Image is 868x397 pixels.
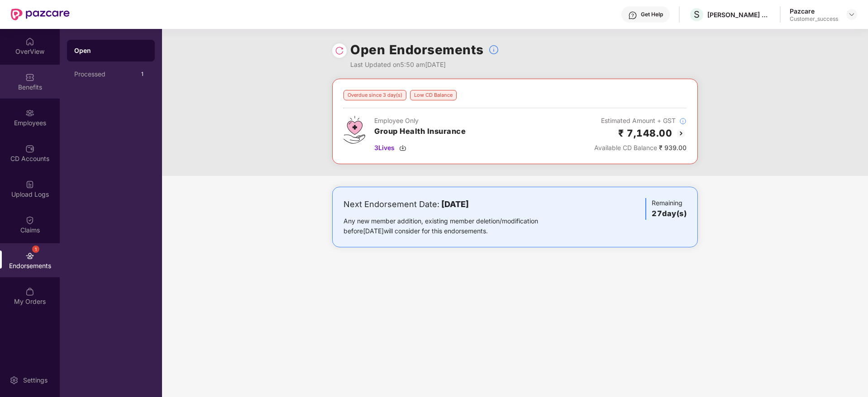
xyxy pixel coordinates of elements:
[25,180,34,189] img: svg+xml;base64,PHN2ZyBpZD0iVXBsb2FkX0xvZ3MiIGRhdGEtbmFtZT0iVXBsb2FkIExvZ3MiIHhtbG5zPSJodHRwOi8vd3...
[374,126,466,137] h3: Group Health Insurance
[74,46,148,55] div: Open
[374,116,466,126] div: Employee Only
[790,15,838,23] div: Customer_success
[374,143,395,153] span: 3 Lives
[343,216,567,236] div: Any new member addition, existing member deletion/modification before [DATE] will consider for th...
[594,116,687,126] div: Estimated Amount + GST
[343,198,567,211] div: Next Endorsement Date:
[32,246,39,253] div: 1
[679,118,687,125] img: svg+xml;base64,PHN2ZyBpZD0iSW5mb18tXzMyeDMyIiBkYXRhLW5hbWU9IkluZm8gLSAzMngzMiIgeG1sbnM9Imh0dHA6Ly...
[594,143,687,153] div: ₹ 939.00
[137,69,148,80] div: 1
[652,208,687,220] h3: 27 day(s)
[848,11,855,18] img: svg+xml;base64,PHN2ZyBpZD0iRHJvcGRvd24tMzJ4MzIiIHhtbG5zPSJodHRwOi8vd3d3LnczLm9yZy8yMDAwL3N2ZyIgd2...
[74,71,137,78] div: Processed
[707,10,771,19] div: [PERSON_NAME] APPAREL PRIVATE LIMITED
[694,9,700,20] span: S
[350,60,499,70] div: Last Updated on 5:50 am[DATE]
[350,40,484,60] h1: Open Endorsements
[790,7,838,15] div: Pazcare
[343,116,365,144] img: svg+xml;base64,PHN2ZyB4bWxucz0iaHR0cDovL3d3dy53My5vcmcvMjAwMC9zdmciIHdpZHRoPSI0Ny43MTQiIGhlaWdodD...
[25,73,34,82] img: svg+xml;base64,PHN2ZyBpZD0iQmVuZWZpdHMiIHhtbG5zPSJodHRwOi8vd3d3LnczLm9yZy8yMDAwL3N2ZyIgd2lkdGg9Ij...
[20,376,50,385] div: Settings
[676,128,687,139] img: svg+xml;base64,PHN2ZyBpZD0iQmFjay0yMHgyMCIgeG1sbnM9Imh0dHA6Ly93d3cudzMub3JnLzIwMDAvc3ZnIiB3aWR0aD...
[25,144,34,153] img: svg+xml;base64,PHN2ZyBpZD0iQ0RfQWNjb3VudHMiIGRhdGEtbmFtZT0iQ0QgQWNjb3VudHMiIHhtbG5zPSJodHRwOi8vd3...
[25,251,34,260] img: svg+xml;base64,PHN2ZyBpZD0iRW5kb3JzZW1lbnRzIiB4bWxucz0iaHR0cDovL3d3dy53My5vcmcvMjAwMC9zdmciIHdpZH...
[645,198,687,220] div: Remaining
[488,44,499,55] img: svg+xml;base64,PHN2ZyBpZD0iSW5mb18tXzMyeDMyIiBkYXRhLW5hbWU9IkluZm8gLSAzMngzMiIgeG1sbnM9Imh0dHA6Ly...
[618,126,672,141] h2: ₹ 7,148.00
[25,109,34,118] img: svg+xml;base64,PHN2ZyBpZD0iRW1wbG95ZWVzIiB4bWxucz0iaHR0cDovL3d3dy53My5vcmcvMjAwMC9zdmciIHdpZHRoPS...
[25,216,34,225] img: svg+xml;base64,PHN2ZyBpZD0iQ2xhaW0iIHhtbG5zPSJodHRwOi8vd3d3LnczLm9yZy8yMDAwL3N2ZyIgd2lkdGg9IjIwIi...
[25,37,34,46] img: svg+xml;base64,PHN2ZyBpZD0iSG9tZSIgeG1sbnM9Imh0dHA6Ly93d3cudzMub3JnLzIwMDAvc3ZnIiB3aWR0aD0iMjAiIG...
[399,144,406,151] img: svg+xml;base64,PHN2ZyBpZD0iRG93bmxvYWQtMzJ4MzIiIHhtbG5zPSJodHRwOi8vd3d3LnczLm9yZy8yMDAwL3N2ZyIgd2...
[641,11,663,18] div: Get Help
[11,9,70,20] img: New Pazcare Logo
[343,90,406,100] div: Overdue since 3 day(s)
[594,144,657,151] span: Available CD Balance
[441,199,469,209] b: [DATE]
[10,376,19,385] img: svg+xml;base64,PHN2ZyBpZD0iU2V0dGluZy0yMHgyMCIgeG1sbnM9Imh0dHA6Ly93d3cudzMub3JnLzIwMDAvc3ZnIiB3aW...
[335,46,344,55] img: svg+xml;base64,PHN2ZyBpZD0iUmVsb2FkLTMyeDMyIiB4bWxucz0iaHR0cDovL3d3dy53My5vcmcvMjAwMC9zdmciIHdpZH...
[628,11,637,20] img: svg+xml;base64,PHN2ZyBpZD0iSGVscC0zMngzMiIgeG1sbnM9Imh0dHA6Ly93d3cudzMub3JnLzIwMDAvc3ZnIiB3aWR0aD...
[410,90,457,100] div: Low CD Balance
[25,287,34,296] img: svg+xml;base64,PHN2ZyBpZD0iTXlfT3JkZXJzIiBkYXRhLW5hbWU9Ik15IE9yZGVycyIgeG1sbnM9Imh0dHA6Ly93d3cudz...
